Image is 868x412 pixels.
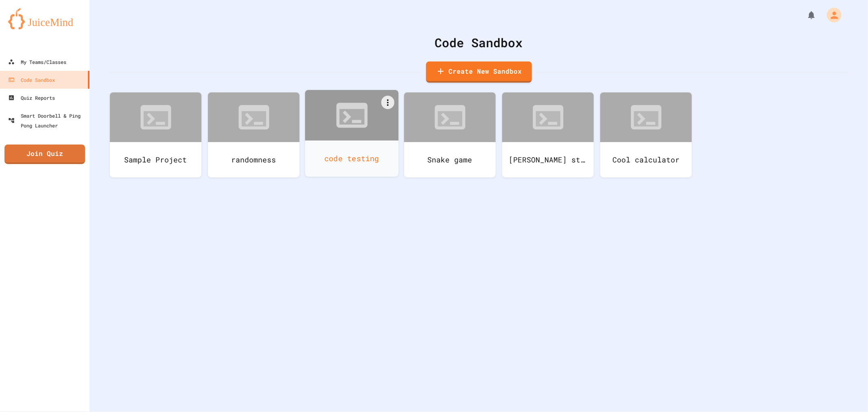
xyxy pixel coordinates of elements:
div: randomness [208,142,300,178]
a: Sample Project [110,92,201,178]
a: Snake game [404,92,496,178]
div: My Teams/Classes [8,57,66,67]
div: Sample Project [110,142,201,178]
a: code testing [305,90,399,177]
div: Snake game [404,142,496,178]
a: randomness [208,92,300,178]
div: Quiz Reports [8,93,55,103]
a: [PERSON_NAME] stinky [502,92,594,178]
div: My Notifications [791,8,818,22]
div: [PERSON_NAME] stinky [502,142,594,178]
a: Cool calculator [600,92,692,178]
div: code testing [305,140,399,177]
div: Code Sandbox [8,75,55,85]
img: logo-orange.svg [8,8,81,29]
a: Join Quiz [4,145,85,164]
div: My Account [818,6,844,24]
div: Code Sandbox [110,33,848,52]
div: Smart Doorbell & Ping Pong Launcher [8,111,86,130]
a: Create New Sandbox [426,61,532,83]
div: Cool calculator [600,142,692,178]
